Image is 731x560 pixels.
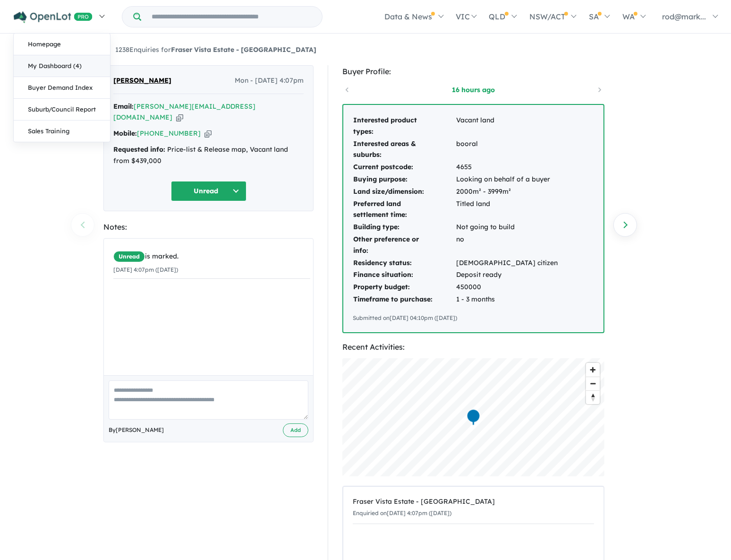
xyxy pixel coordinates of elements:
a: Sales Training [14,121,110,142]
a: 16 hours ago [433,85,513,95]
td: Building type: [353,221,456,233]
td: Vacant land [456,114,558,138]
td: Property budget: [353,281,456,293]
span: Unread [113,251,145,262]
canvas: Map [342,358,604,476]
span: [PERSON_NAME] [113,75,171,86]
button: Copy [176,112,183,122]
td: booral [456,138,558,162]
strong: Fraser Vista Estate - [GEOGRAPHIC_DATA] [171,45,316,54]
div: Recent Activities: [342,341,604,353]
td: 2000m² - 3999m² [456,186,558,198]
td: 1 - 3 months [456,293,558,306]
td: Timeframe to purchase: [353,293,456,306]
td: Buying purpose: [353,173,456,186]
button: Reset bearing to north [586,390,600,404]
span: By [PERSON_NAME] [109,425,164,435]
td: Interested areas & suburbs: [353,138,456,162]
div: Fraser Vista Estate - [GEOGRAPHIC_DATA] [353,496,594,508]
button: Zoom in [586,363,600,377]
td: no [456,233,558,257]
td: Deposit ready [456,269,558,281]
td: Titled land [456,198,558,222]
small: [DATE] 4:07pm ([DATE]) [113,266,178,273]
button: Add [283,423,308,437]
td: 4655 [456,161,558,173]
nav: breadcrumb [103,44,628,56]
a: Suburb/Council Report [14,99,110,121]
button: Zoom out [586,377,600,390]
button: Copy [204,129,212,138]
button: Unread [171,181,246,201]
div: Notes: [103,221,314,233]
a: 1238Enquiries forFraser Vista Estate - [GEOGRAPHIC_DATA] [103,45,316,54]
input: Try estate name, suburb, builder or developer [143,7,320,27]
small: Enquiried on [DATE] 4:07pm ([DATE]) [353,509,451,517]
td: Preferred land settlement time: [353,198,456,222]
a: Buyer Demand Index [14,77,110,99]
strong: Mobile: [113,129,137,138]
td: 450000 [456,281,558,293]
td: Other preference or info: [353,233,456,257]
a: [PERSON_NAME][EMAIL_ADDRESS][DOMAIN_NAME] [113,102,255,122]
div: Submitted on [DATE] 04:10pm ([DATE]) [353,313,594,323]
td: Interested product types: [353,114,456,138]
strong: Email: [113,102,134,111]
td: [DEMOGRAPHIC_DATA] citizen [456,257,558,269]
td: Residency status: [353,257,456,269]
a: Homepage [14,34,110,55]
a: [PHONE_NUMBER] [137,129,201,138]
img: Openlot PRO Logo White [14,11,93,23]
span: Mon - [DATE] 4:07pm [235,75,304,86]
td: Looking on behalf of a buyer [456,173,558,186]
div: is marked. [113,251,310,262]
a: Fraser Vista Estate - [GEOGRAPHIC_DATA]Enquiried on[DATE] 4:07pm ([DATE]) [353,491,594,524]
span: rod@mark... [662,12,706,21]
div: Buyer Profile: [342,65,604,78]
td: Land size/dimension: [353,186,456,198]
td: Finance situation: [353,269,456,281]
td: Not going to build [456,221,558,233]
div: Price-list & Release map, Vacant land from $439,000 [113,144,304,167]
a: My Dashboard (4) [14,55,110,77]
strong: Requested info: [113,145,165,154]
td: Current postcode: [353,161,456,173]
div: Map marker [467,408,481,426]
